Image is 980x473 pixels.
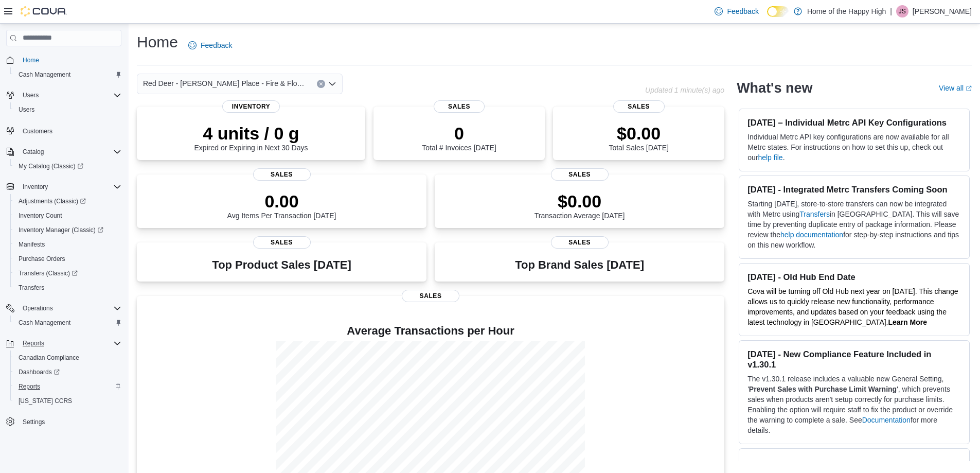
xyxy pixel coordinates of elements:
[10,379,126,394] button: Reports
[14,395,76,407] a: [US_STATE] CCRS
[14,395,121,407] span: Washington CCRS
[212,259,351,271] h3: Top Product Sales [DATE]
[747,117,961,128] h3: [DATE] – Individual Metrc API Key Configurations
[2,88,126,102] button: Users
[253,168,311,181] span: Sales
[145,325,716,337] h4: Average Transactions per Hour
[137,32,178,52] h1: Home
[328,80,336,88] button: Open list of options
[14,209,121,222] span: Inventory Count
[14,282,48,294] a: Transfers
[253,236,311,249] span: Sales
[19,368,60,376] span: Dashboards
[201,40,232,50] span: Feedback
[747,374,961,435] p: The v1.30.1 release includes a valuable new General Setting, ' ', which prevents sales when produ...
[222,100,280,113] span: Inventory
[19,89,121,101] span: Users
[799,210,830,218] a: Transfers
[645,86,724,94] p: Updated 1 minute(s) ago
[534,191,625,212] p: $0.00
[402,290,459,302] span: Sales
[23,418,45,426] span: Settings
[14,352,121,364] span: Canadian Compliance
[19,319,70,327] span: Cash Management
[747,349,961,370] h3: [DATE] - New Compliance Feature Included in v1.30.1
[19,146,48,158] button: Catalog
[939,84,972,92] a: View allExternal link
[896,5,908,17] div: Jessica Semple
[613,100,665,113] span: Sales
[19,124,121,137] span: Customers
[317,80,325,88] button: Clear input
[23,148,44,156] span: Catalog
[19,54,121,66] span: Home
[184,35,236,56] a: Feedback
[19,125,57,137] a: Customers
[10,194,126,208] a: Adjustments (Classic)
[710,1,762,22] a: Feedback
[14,160,121,172] span: My Catalog (Classic)
[194,123,308,144] p: 4 units / 0 g
[19,181,121,193] span: Inventory
[727,6,758,16] span: Feedback
[19,255,65,263] span: Purchase Orders
[862,416,911,424] a: Documentation
[10,208,126,223] button: Inventory Count
[19,89,43,101] button: Users
[780,231,843,239] a: help documentation
[143,77,307,90] span: Red Deer - [PERSON_NAME] Place - Fire & Flower
[14,253,121,265] span: Purchase Orders
[19,181,52,193] button: Inventory
[747,132,961,163] p: Individual Metrc API key configurations are now available for all Metrc states. For instructions ...
[551,236,609,249] span: Sales
[10,266,126,281] a: Transfers (Classic)
[14,380,44,393] a: Reports
[19,284,44,292] span: Transfers
[10,316,126,330] button: Cash Management
[14,238,49,251] a: Manifests
[19,240,45,249] span: Manifests
[10,365,126,379] a: Dashboards
[913,5,972,17] p: [PERSON_NAME]
[551,168,609,181] span: Sales
[899,5,906,17] span: JS
[422,123,496,152] div: Total # Invoices [DATE]
[14,68,121,81] span: Cash Management
[747,184,961,195] h3: [DATE] - Integrated Metrc Transfers Coming Soon
[14,238,121,251] span: Manifests
[888,318,927,326] a: Learn More
[23,56,39,64] span: Home
[23,339,44,347] span: Reports
[23,127,52,135] span: Customers
[19,337,48,349] button: Reports
[2,52,126,67] button: Home
[515,259,644,271] h3: Top Brand Sales [DATE]
[6,48,121,456] nav: Complex example
[966,85,972,92] svg: External link
[19,337,121,349] span: Reports
[747,287,958,326] span: Cova will be turning off Old Hub next year on [DATE]. This change allows us to quickly release ne...
[19,226,103,234] span: Inventory Manager (Classic)
[10,252,126,266] button: Purchase Orders
[2,336,126,351] button: Reports
[14,366,64,378] a: Dashboards
[19,382,40,391] span: Reports
[194,123,308,152] div: Expired or Expiring in Next 30 Days
[2,123,126,138] button: Customers
[737,80,812,96] h2: What's new
[14,352,83,364] a: Canadian Compliance
[19,162,83,170] span: My Catalog (Classic)
[758,153,782,162] a: help file
[23,91,39,99] span: Users
[747,199,961,250] p: Starting [DATE], store-to-store transfers can now be integrated with Metrc using in [GEOGRAPHIC_D...
[807,5,886,17] p: Home of the Happy High
[14,195,90,207] a: Adjustments (Classic)
[14,366,121,378] span: Dashboards
[422,123,496,144] p: 0
[10,394,126,408] button: [US_STATE] CCRS
[2,145,126,159] button: Catalog
[2,301,126,316] button: Operations
[14,195,121,207] span: Adjustments (Classic)
[19,71,70,79] span: Cash Management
